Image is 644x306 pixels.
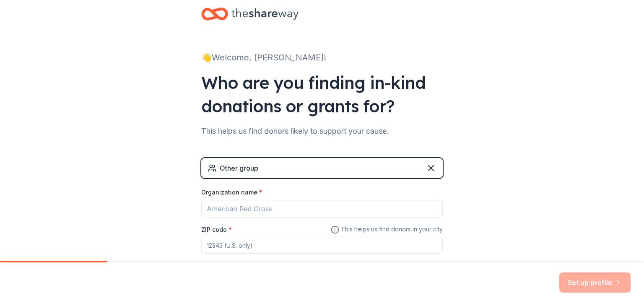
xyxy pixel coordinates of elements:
div: Other group [220,163,258,173]
div: This helps us find donors likely to support your cause. [201,124,443,138]
span: This helps us find donors in your city [331,224,443,235]
input: 12345 (U.S. only) [201,237,443,254]
div: Who are you finding in-kind donations or grants for? [201,71,443,118]
div: 👋 Welcome, [PERSON_NAME]! [201,51,443,64]
label: Organization name [201,188,262,197]
input: American Red Cross [201,200,443,218]
label: ZIP code [201,226,232,234]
